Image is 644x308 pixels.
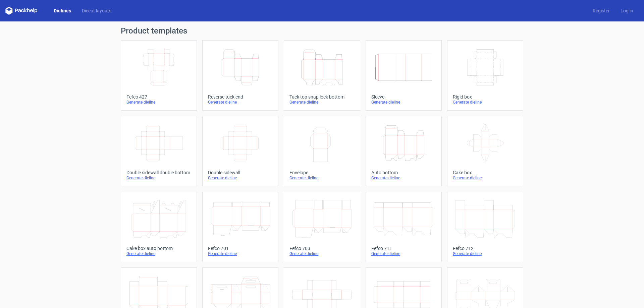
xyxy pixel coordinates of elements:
[208,246,273,251] div: Fefco 701
[121,40,197,111] a: Fefco 427Generate dieline
[202,116,278,186] a: Double sidewallGenerate dieline
[202,40,278,111] a: Reverse tuck endGenerate dieline
[371,251,436,256] div: Generate dieline
[126,100,191,105] div: Generate dieline
[126,170,191,175] div: Double sidewall double bottom
[453,251,518,256] div: Generate dieline
[76,7,117,14] a: Diecut layouts
[202,192,278,262] a: Fefco 701Generate dieline
[366,192,442,262] a: Fefco 711Generate dieline
[126,94,191,100] div: Fefco 427
[453,100,518,105] div: Generate dieline
[126,246,191,251] div: Cake box auto bottom
[121,27,523,35] h1: Product templates
[447,116,523,186] a: Cake boxGenerate dieline
[366,116,442,186] a: Auto bottomGenerate dieline
[284,40,360,111] a: Tuck top snap lock bottomGenerate dieline
[453,175,518,181] div: Generate dieline
[371,100,436,105] div: Generate dieline
[371,246,436,251] div: Fefco 711
[48,7,76,14] a: Dielines
[126,175,191,181] div: Generate dieline
[289,100,354,105] div: Generate dieline
[615,7,639,14] a: Log in
[366,40,442,111] a: SleeveGenerate dieline
[371,94,436,100] div: Sleeve
[284,116,360,186] a: EnvelopeGenerate dieline
[447,192,523,262] a: Fefco 712Generate dieline
[121,116,197,186] a: Double sidewall double bottomGenerate dieline
[126,251,191,256] div: Generate dieline
[121,192,197,262] a: Cake box auto bottomGenerate dieline
[453,170,518,175] div: Cake box
[453,94,518,100] div: Rigid box
[289,94,354,100] div: Tuck top snap lock bottom
[289,246,354,251] div: Fefco 703
[208,251,273,256] div: Generate dieline
[371,175,436,181] div: Generate dieline
[208,175,273,181] div: Generate dieline
[289,175,354,181] div: Generate dieline
[289,170,354,175] div: Envelope
[284,192,360,262] a: Fefco 703Generate dieline
[453,246,518,251] div: Fefco 712
[208,100,273,105] div: Generate dieline
[208,170,273,175] div: Double sidewall
[208,94,273,100] div: Reverse tuck end
[289,251,354,256] div: Generate dieline
[447,40,523,111] a: Rigid boxGenerate dieline
[587,7,615,14] a: Register
[371,170,436,175] div: Auto bottom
